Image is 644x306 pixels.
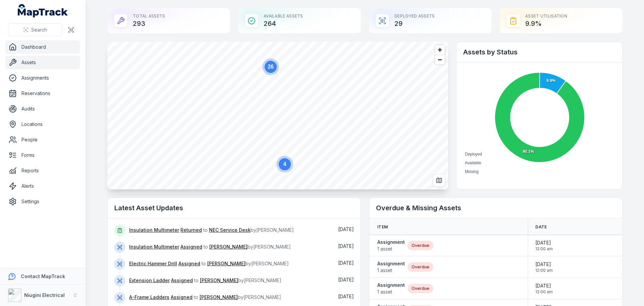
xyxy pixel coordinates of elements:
[377,260,405,274] a: Assignment1 asset
[129,244,179,250] a: Insulation Multimeter
[377,246,405,252] span: 1 asset
[5,56,80,69] a: Assets
[338,226,354,232] time: 8/18/2025, 5:02:25 PM
[21,273,65,279] strong: Contact MapTrack
[535,239,553,246] span: [DATE]
[535,246,553,252] span: 12:00 am
[338,260,354,266] span: [DATE]
[465,169,479,174] span: Missing
[5,179,80,193] a: Alerts
[535,282,553,295] time: 4/30/2025, 12:00:00 AM
[200,294,238,301] a: [PERSON_NAME]
[268,64,274,70] text: 26
[376,203,615,213] h2: Overdue & Missing Assets
[463,47,615,57] h2: Assets by Status
[5,164,80,177] a: Reports
[31,27,47,33] span: Search
[377,289,405,295] span: 1 asset
[180,227,202,233] a: Returned
[338,243,354,249] time: 8/18/2025, 9:21:12 AM
[171,294,193,301] a: Assigned
[129,277,281,283] span: to by [PERSON_NAME]
[338,277,354,282] time: 8/12/2025, 1:27:00 PM
[435,45,445,55] button: Zoom in
[129,244,291,250] span: to by [PERSON_NAME]
[338,294,354,299] time: 8/12/2025, 1:24:49 PM
[5,71,80,85] a: Assignments
[171,277,193,284] a: Assigned
[129,277,170,284] a: Extension Ladder
[377,282,405,295] a: Assignment1 asset
[408,262,433,272] div: Overdue
[209,227,251,233] a: NEC Service Desk
[207,260,246,267] a: [PERSON_NAME]
[377,267,405,274] span: 1 asset
[377,282,405,289] strong: Assignment
[5,148,80,162] a: Forms
[338,243,354,249] span: [DATE]
[18,4,68,17] a: MapTrack
[408,284,433,293] div: Overdue
[377,224,388,230] span: Item
[129,294,281,300] span: to by [PERSON_NAME]
[535,261,553,273] time: 4/30/2025, 12:00:00 AM
[283,161,286,167] text: 4
[114,203,354,213] h2: Latest Asset Updates
[377,260,405,267] strong: Assignment
[5,40,80,54] a: Dashboard
[338,294,354,299] span: [DATE]
[129,227,179,233] a: Insulation Multimeter
[465,152,482,157] span: Deployed
[535,261,553,268] span: [DATE]
[535,268,553,273] span: 12:00 am
[338,226,354,232] span: [DATE]
[129,260,177,267] a: Electric Hammer Drill
[5,102,80,116] a: Audits
[129,227,294,233] span: to by [PERSON_NAME]
[180,244,202,250] a: Assigned
[377,239,405,246] strong: Assignment
[129,261,289,266] span: to by [PERSON_NAME]
[435,55,445,64] button: Zoom out
[8,24,62,36] button: Search
[5,133,80,146] a: People
[107,42,448,189] canvas: Map
[338,260,354,266] time: 8/12/2025, 1:28:25 PM
[209,244,248,250] a: [PERSON_NAME]
[178,260,200,267] a: Assigned
[535,289,553,295] span: 12:00 am
[338,277,354,282] span: [DATE]
[24,292,65,298] strong: Niugini Electrical
[535,224,547,230] span: Date
[129,294,169,301] a: A-Frame Ladders
[535,239,553,252] time: 4/30/2025, 12:00:00 AM
[5,87,80,100] a: Reservations
[377,239,405,252] a: Assignment1 asset
[465,161,481,165] span: Available
[5,195,80,208] a: Settings
[433,174,445,187] button: Switch to Map View
[408,241,433,250] div: Overdue
[535,282,553,289] span: [DATE]
[200,277,238,284] a: [PERSON_NAME]
[5,118,80,131] a: Locations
